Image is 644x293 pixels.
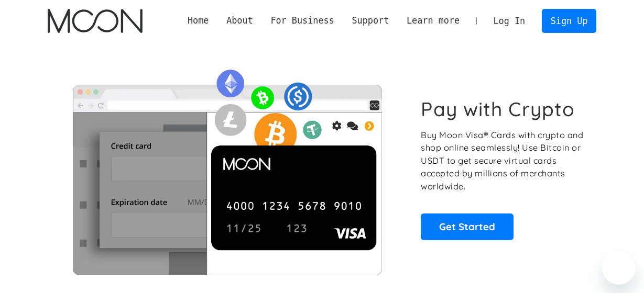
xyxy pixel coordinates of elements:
div: Learn more [398,14,468,27]
div: For Business [270,14,334,27]
div: About [217,14,261,27]
h1: Pay with Crypto [421,97,575,121]
div: About [226,14,253,27]
div: Support [343,14,398,27]
p: Buy Moon Visa® Cards with crypto and shop online seamlessly! Use Bitcoin or USDT to get secure vi... [421,129,585,193]
div: Support [352,14,389,27]
a: Get Started [421,213,514,240]
a: home [48,9,143,33]
a: Home [179,14,217,27]
img: Moon Logo [48,9,143,33]
a: Sign Up [542,9,596,32]
iframe: Button to launch messaging window [602,251,636,285]
a: Log In [485,9,534,32]
img: Moon Cards let you spend your crypto anywhere Visa is accepted. [48,62,407,275]
div: For Business [262,14,343,27]
div: Learn more [407,14,460,27]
